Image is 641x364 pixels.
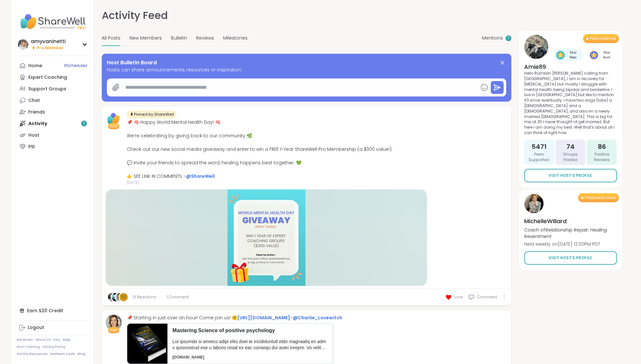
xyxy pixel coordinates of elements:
[106,314,122,331] img: Charlie_Lovewitch
[585,195,616,200] span: Featured Coach
[17,106,89,118] a: Friends
[116,293,124,301] img: Charlie_Lovewitch
[589,51,598,59] img: Star Host
[17,129,89,141] a: Host
[598,142,606,151] span: 86
[37,45,63,51] span: Pro Member
[524,63,617,71] h4: Amie89
[532,142,547,151] span: 5471
[107,59,157,67] span: Host Bulletin Board
[28,144,35,150] div: PSI
[17,141,89,152] a: PSI
[112,293,120,301] img: Renae22
[17,71,89,83] a: Expert Coaching
[106,111,122,127] img: ShareWell
[127,323,333,364] a: Mastering Science of positive psychologyLor ipsumdo si ametco adipi elits doei te incididuntutl e...
[173,355,327,360] p: [DOMAIN_NAME]
[53,338,60,342] a: FAQ
[558,152,583,163] span: Groups Hosted
[524,217,617,225] h4: MichelleWillard
[127,111,176,118] div: Pinned by ShareWell
[127,180,392,186] span: [DATE]
[17,345,40,349] a: Host Training
[17,322,89,333] a: Logout
[566,50,580,60] span: Star Peer
[28,109,45,115] div: Friends
[566,142,574,151] span: 74
[121,293,126,301] span: M
[127,314,342,321] div: 📌 Starting in just over an hour! Come join us! 🤗 –
[18,39,28,50] img: amyvaninetti
[17,60,89,71] a: Home8Scheduled
[42,345,65,349] a: Safety Policy
[107,67,506,73] span: Hosts can share announcements, resources or inspiration.
[524,169,617,182] a: Visit Host’s Profile
[237,314,290,321] a: [URL][DOMAIN_NAME]
[454,294,463,300] span: Love
[590,36,616,41] span: Featured Host
[527,152,551,163] span: Peers Supported
[50,352,75,356] a: Redeem Code
[167,294,189,300] span: 1 Comment
[17,338,33,342] a: Referrals
[64,63,87,68] span: 8 Scheduled
[17,305,89,316] div: Earn $20 Credit
[599,50,614,60] span: Star Host
[28,63,42,69] div: Home
[133,294,156,300] a: 13 Reactions
[127,119,392,180] div: 📌 🧠 Happy World Mental Health Day! 🧠 We’re celebrating by giving back to our community 🌿 Check ou...
[127,323,167,364] img: 275c7e1e-9f6a-433f-a894-fd2b90a8f22f
[110,328,117,332] span: Host
[186,173,215,179] a: @ShareWell
[28,74,67,81] div: Expert Coaching
[35,338,51,342] a: About Us
[508,35,509,41] span: 1
[28,86,66,92] div: Support Groups
[17,83,89,95] a: Support Groups
[223,35,248,41] span: Milestones
[524,227,607,240] i: Relationship Repair: Healing Resentment
[129,35,162,41] span: New Members
[110,124,117,129] span: Host
[173,339,327,351] p: Lor ipsumdo si ametco adipi elits doei te incididuntutl etdo magnaaliq en adm v quisnostrud exe u...
[17,352,48,356] a: Safety Resources
[549,255,592,261] span: Visit Host’s Profile
[17,95,89,106] a: Chat
[102,8,168,23] h1: Activity Feed
[171,35,187,41] span: Bulletin
[524,241,617,247] p: Held weekly on [DATE] 12:00PM PDT
[482,35,503,41] span: Mentions
[293,314,342,321] a: @Charlie_Lovewitch
[173,327,327,334] p: Mastering Science of positive psychology
[102,35,120,41] span: All Posts
[549,173,592,178] span: Visit Host’s Profile
[108,293,116,301] img: anchor
[524,35,548,59] img: Amie89
[196,35,214,41] span: Reviews
[28,97,40,104] div: Chat
[31,38,66,45] div: amyvaninetti
[28,324,44,331] div: Logout
[477,294,497,300] span: Comment
[556,51,565,59] img: Star Peer
[524,71,617,136] p: Hello Ramblin [PERSON_NAME] calling from [GEOGRAPHIC_DATA], I am in recovery for [MEDICAL_DATA] b...
[524,251,617,265] a: Visit Host’s Profile
[524,227,617,240] p: Coach of
[78,352,85,356] a: Blog
[589,152,614,163] span: Positive Reviews
[28,132,39,139] div: Host
[524,194,543,213] img: MichelleWillard
[63,338,71,342] a: Help
[17,10,89,33] img: ShareWell Nav Logo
